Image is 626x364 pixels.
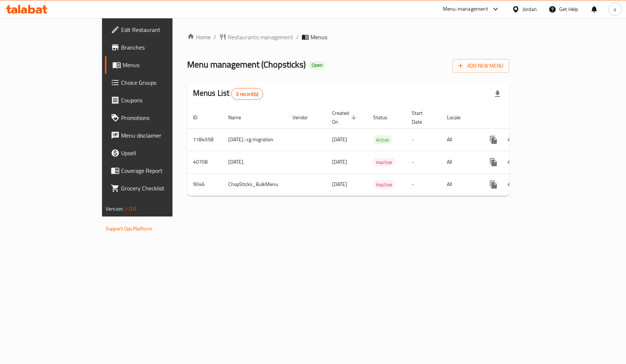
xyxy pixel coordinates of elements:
[105,21,207,39] a: Edit Restaurant
[105,74,207,91] a: Choice Groups
[373,158,395,167] span: Inactive
[105,109,207,127] a: Promotions
[121,131,201,140] span: Menu disclaimer
[121,166,201,175] span: Coverage Report
[121,25,201,34] span: Edit Restaurant
[309,61,325,70] div: Open
[332,109,359,126] span: Created On
[441,173,479,196] td: All
[296,33,299,41] li: /
[222,173,287,196] td: ChopSticks_BulkMenu
[121,113,201,122] span: Promotions
[232,91,263,98] span: 3 record(s)
[228,33,293,41] span: Restaurants management
[214,33,216,41] li: /
[105,127,207,144] a: Menu disclaimer
[452,59,509,73] button: Add New Menu
[373,181,395,189] span: Inactive
[441,128,479,151] td: All
[485,131,502,149] button: more
[193,113,207,122] span: ID
[412,109,432,126] span: Start Date
[373,113,397,122] span: Status
[458,61,503,70] span: Add New Menu
[123,61,201,69] span: Menus
[125,204,136,214] span: 1.0.0
[502,131,520,149] button: Change Status
[447,113,470,122] span: Locale
[222,151,287,173] td: [DATE].
[219,33,293,41] a: Restaurants management
[485,176,502,193] button: more
[502,176,520,193] button: Change Status
[121,149,201,157] span: Upsell
[373,180,395,189] div: Inactive
[106,204,124,214] span: Version:
[614,5,616,13] span: a
[332,179,347,189] span: [DATE]
[121,43,201,52] span: Branches
[106,224,152,233] a: Support.OpsPlatform
[406,151,441,173] td: -
[222,128,287,151] td: [DATE].-cg migration
[332,135,347,144] span: [DATE]
[105,162,207,179] a: Coverage Report
[105,179,207,197] a: Grocery Checklist
[121,184,201,193] span: Grocery Checklist
[310,33,327,41] span: Menus
[105,56,207,74] a: Menus
[292,113,317,122] span: Vendor
[373,158,395,167] div: Inactive
[406,128,441,151] td: -
[231,88,263,100] div: Total records count
[489,85,506,103] div: Export file
[121,78,201,87] span: Choice Groups
[309,62,325,68] span: Open
[121,96,201,105] span: Coupons
[228,113,251,122] span: Name
[373,136,392,144] span: Active
[441,151,479,173] td: All
[106,216,139,226] span: Get support on:
[193,88,263,100] h2: Menus List
[187,56,306,73] span: Menu management ( Chopsticks )
[443,5,488,14] div: Menu-management
[479,106,561,129] th: Actions
[187,106,561,196] table: enhanced table
[406,173,441,196] td: -
[105,39,207,56] a: Branches
[105,144,207,162] a: Upsell
[187,33,509,41] nav: breadcrumb
[332,157,347,167] span: [DATE]
[105,91,207,109] a: Coupons
[485,153,502,171] button: more
[523,5,537,13] div: Jordan
[502,153,520,171] button: Change Status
